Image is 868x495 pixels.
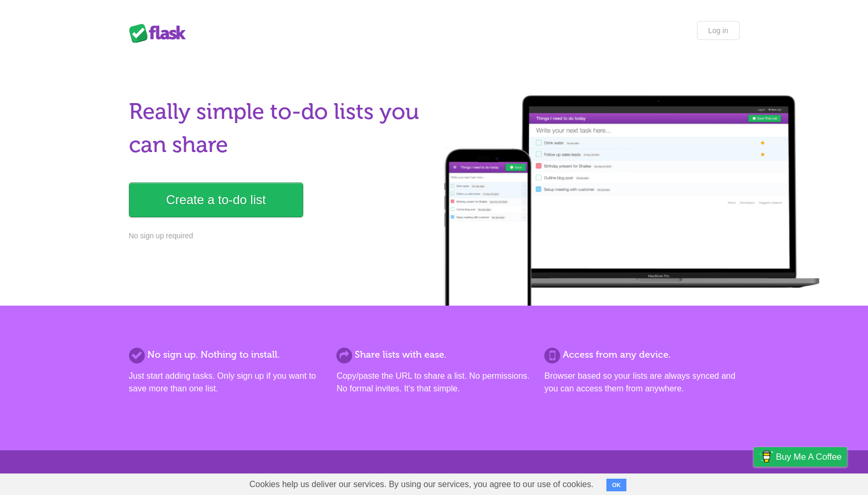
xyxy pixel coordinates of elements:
p: Copy/paste the URL to share a list. No permissions. No formal invites. It's that simple. [336,370,531,395]
p: Just start adding tasks. Only sign up if you want to save more than one list. [129,370,324,395]
p: Browser based so your lists are always synced and you can access them from anywhere. [544,370,739,395]
a: Buy me a coffee [754,447,847,467]
span: Cookies help us deliver our services. By using our services, you agree to our use of cookies. [239,474,604,495]
h2: Share lists with ease. [336,348,531,362]
h1: Really simple to-do lists you can share [129,95,428,161]
span: Buy me a coffee [776,448,842,466]
h2: Access from any device. [544,348,739,362]
a: Create a to-do list [129,183,303,217]
h2: No sign up. Nothing to install. [129,348,324,362]
button: OK [606,479,627,491]
img: Buy me a coffee [759,448,773,466]
p: No sign up required [129,230,428,241]
div: Flask Lists [129,24,192,43]
a: Log in [697,21,739,40]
